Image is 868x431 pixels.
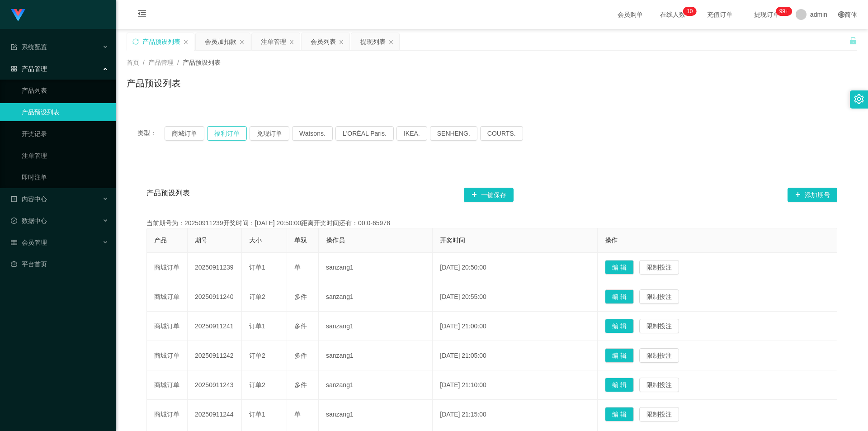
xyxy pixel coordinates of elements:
[433,370,598,400] td: [DATE] 21:10:00
[11,218,17,224] i: 图标: check-circle-o
[319,312,433,341] td: sanzang1
[22,125,108,143] a: 开奖记录
[639,407,679,422] button: 限制投注
[294,411,301,418] span: 单
[294,237,307,244] span: 单双
[292,126,333,141] button: Watsons.
[319,370,433,400] td: sanzang1
[183,59,221,66] span: 产品预设列表
[147,312,188,341] td: 商城订单
[433,400,598,429] td: [DATE] 21:15:00
[433,341,598,370] td: [DATE] 21:05:00
[639,378,679,392] button: 限制投注
[147,282,188,312] td: 商城订单
[687,7,690,16] p: 1
[22,147,108,165] a: 注单管理
[639,348,679,363] button: 限制投注
[396,126,427,141] button: IKEA.
[195,237,208,244] span: 期号
[788,188,837,202] button: 图标: plus添加期号
[605,289,634,304] button: 编 辑
[147,400,188,429] td: 商城订单
[11,239,17,246] i: 图标: table
[311,33,336,50] div: 会员列表
[250,126,289,141] button: 兑现订单
[605,378,634,392] button: 编 辑
[22,81,108,99] a: 产品列表
[690,7,693,16] p: 0
[294,293,307,300] span: 多件
[249,411,265,418] span: 订单1
[249,237,262,244] span: 大小
[319,282,433,312] td: sanzang1
[11,217,47,224] span: 数据中心
[849,37,857,45] i: 图标: unlock
[294,264,301,271] span: 单
[605,260,634,275] button: 编 辑
[854,94,864,104] i: 图标: setting
[289,39,294,45] i: 图标: close
[605,237,618,244] span: 操作
[440,237,465,244] span: 开奖时间
[188,312,242,341] td: 20250911241
[683,7,696,16] sup: 10
[388,39,394,45] i: 图标: close
[207,126,247,141] button: 福利订单
[22,103,108,121] a: 产品预设列表
[838,11,844,18] i: 图标: global
[177,59,179,66] span: /
[319,253,433,282] td: sanzang1
[261,33,286,50] div: 注单管理
[188,370,242,400] td: 20250911243
[294,322,307,330] span: 多件
[639,289,679,304] button: 限制投注
[147,341,188,370] td: 商城订单
[11,43,47,51] span: 系统配置
[605,319,634,333] button: 编 辑
[249,293,265,300] span: 订单2
[188,253,242,282] td: 20250911239
[639,319,679,333] button: 限制投注
[360,33,386,50] div: 提现列表
[22,168,108,186] a: 即时注单
[776,7,792,16] sup: 1180
[430,126,477,141] button: SENHENG.
[132,38,139,45] i: 图标: sync
[127,59,139,66] span: 首页
[137,126,165,141] span: 类型：
[143,59,145,66] span: /
[11,239,47,246] span: 会员管理
[205,33,236,50] div: 会员加扣款
[146,218,837,228] div: 当前期号为：20250911239开奖时间：[DATE] 20:50:00距离开奖时间还有：00:0-65978
[750,11,784,18] span: 提现订单
[433,312,598,341] td: [DATE] 21:00:00
[11,196,17,202] i: 图标: profile
[188,341,242,370] td: 20250911242
[335,126,394,141] button: L'ORÉAL Paris.
[11,44,17,50] i: 图标: form
[605,348,634,363] button: 编 辑
[249,322,265,330] span: 订单1
[249,381,265,388] span: 订单2
[183,39,189,45] i: 图标: close
[154,237,167,244] span: 产品
[127,76,181,90] h1: 产品预设列表
[142,33,180,50] div: 产品预设列表
[165,126,204,141] button: 商城订单
[639,260,679,275] button: 限制投注
[147,370,188,400] td: 商城订单
[11,195,47,203] span: 内容中心
[656,11,690,18] span: 在线人数
[11,9,25,22] img: logo.9652507e.png
[11,65,47,72] span: 产品管理
[605,407,634,422] button: 编 辑
[147,253,188,282] td: 商城订单
[326,237,345,244] span: 操作员
[249,352,265,359] span: 订单2
[433,282,598,312] td: [DATE] 20:55:00
[188,400,242,429] td: 20250911244
[127,0,157,29] i: 图标: menu-fold
[319,341,433,370] td: sanzang1
[249,264,265,271] span: 订单1
[339,39,344,45] i: 图标: close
